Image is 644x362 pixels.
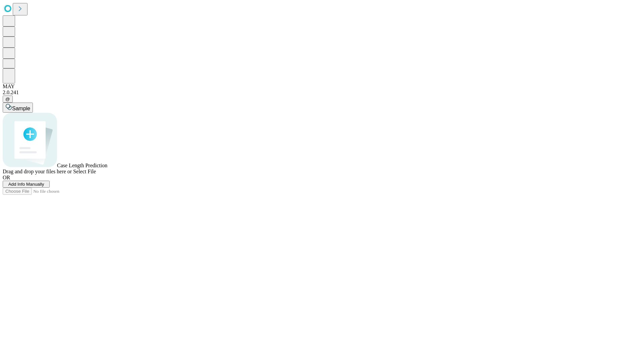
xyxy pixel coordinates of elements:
div: 2.0.241 [3,89,641,96]
span: OR [3,175,10,180]
span: Sample [12,106,30,111]
span: Select File [73,169,96,174]
span: Case Length Prediction [57,163,107,168]
button: @ [3,96,13,103]
div: MAY [3,83,641,89]
button: Sample [3,103,33,113]
button: Add Info Manually [3,181,50,188]
span: @ [5,97,10,102]
span: Add Info Manually [8,182,44,187]
span: Drag and drop your files here or [3,169,72,174]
